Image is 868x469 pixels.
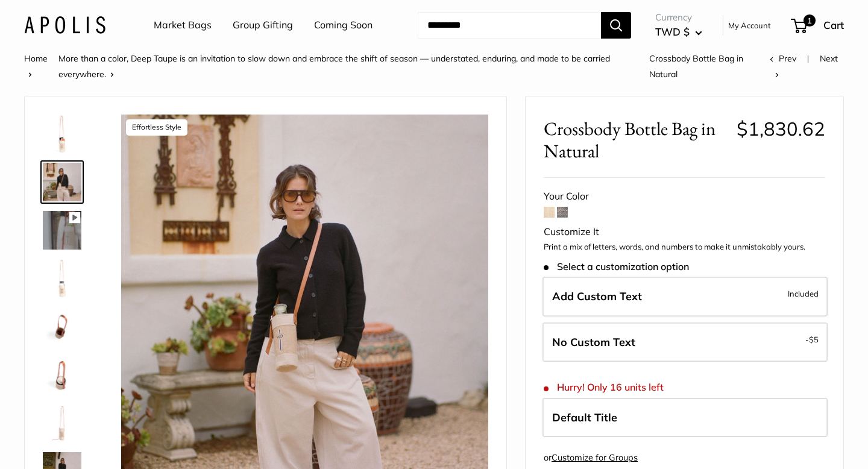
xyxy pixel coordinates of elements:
a: description_Even available for group gifting and events [40,209,84,252]
a: 1 Cart [792,16,844,35]
button: Search [601,12,631,39]
img: description_Super soft and durable leather handles. [43,356,81,394]
img: description_Our first Crossbody Bottle Bag [43,404,81,442]
div: Your Color [544,187,825,206]
span: 1 [804,14,816,27]
span: $1,830.62 [737,117,825,140]
img: description_Soft crossbody leather strap [43,307,81,346]
span: Select a customization option [544,261,689,272]
button: TWD $ [655,22,702,42]
img: Apolis [24,16,105,34]
a: description_Effortless Style [40,160,84,204]
a: description_Our first Crossbody Bottle Bag [40,112,84,156]
div: Effortless Style [126,119,187,136]
input: Search... [418,12,601,39]
span: - [805,332,819,347]
label: Add Custom Text [542,277,828,316]
span: Currency [655,9,702,26]
a: Group Gifting [233,16,293,34]
span: Crossbody Bottle Bag in Natural [544,118,728,162]
a: Coming Soon [314,16,373,34]
span: Cart [823,19,844,31]
label: Leave Blank [542,323,828,362]
p: Print a mix of letters, words, and numbers to make it unmistakably yours. [544,241,825,253]
a: My Account [728,18,771,33]
span: Crossbody Bottle Bag in Natural [649,53,743,80]
nav: Breadcrumb [24,51,770,82]
a: Prev [770,53,796,64]
span: No Custom Text [552,335,635,349]
span: $5 [809,335,819,344]
span: Hurry! Only 16 units left [544,382,664,393]
label: Default Title [542,398,828,438]
a: Customize for Groups [552,452,638,463]
img: description_Our first Crossbody Bottle Bag [43,115,81,153]
span: Add Custom Text [552,289,642,303]
a: Crossbody Bottle Bag in Natural [40,257,84,300]
img: description_Even available for group gifting and events [43,211,81,250]
img: Crossbody Bottle Bag in Natural [43,259,81,298]
div: or [544,450,638,466]
a: Home [24,53,48,64]
div: Customize It [544,223,825,241]
a: description_Our first Crossbody Bottle Bag [40,401,84,445]
a: More than a color, Deep Taupe is an invitation to slow down and embrace the shift of season — und... [58,53,610,80]
a: description_Soft crossbody leather strap [40,305,84,348]
a: description_Super soft and durable leather handles. [40,353,84,397]
a: Market Bags [154,16,212,34]
span: Default Title [552,411,617,424]
span: Included [788,286,819,301]
span: TWD $ [655,25,690,38]
img: description_Effortless Style [43,163,81,201]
